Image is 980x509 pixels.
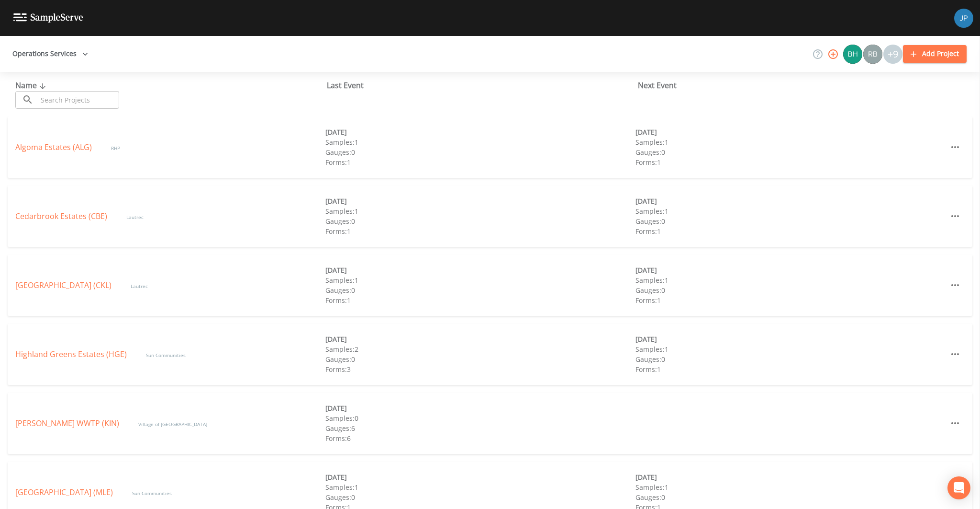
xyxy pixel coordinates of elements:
[954,9,973,28] img: 41241ef155101aa6d92a04480b0d0000
[325,344,635,354] div: Samples: 2
[15,142,92,152] a: Algoma Estates (ALG)
[325,137,635,147] div: Samples: 1
[903,45,967,63] button: Add Project
[635,206,946,216] div: Samples: 1
[635,472,946,482] div: [DATE]
[635,354,946,364] div: Gauges: 0
[635,147,946,157] div: Gauges: 0
[635,157,946,167] div: Forms: 1
[138,421,207,428] span: Village of [GEOGRAPHIC_DATA]
[325,157,635,167] div: Forms: 1
[635,334,946,344] div: [DATE]
[325,196,635,206] div: [DATE]
[635,364,946,374] div: Forms: 1
[15,418,119,428] a: [PERSON_NAME] WWTP (KIN)
[863,45,883,64] div: Ryan Burke
[15,80,48,91] span: Name
[635,285,946,295] div: Gauges: 0
[325,403,635,413] div: [DATE]
[327,80,638,91] div: Last Event
[947,476,970,499] div: Open Intercom Messenger
[635,226,946,236] div: Forms: 1
[635,265,946,275] div: [DATE]
[635,127,946,137] div: [DATE]
[325,265,635,275] div: [DATE]
[325,492,635,502] div: Gauges: 0
[325,334,635,344] div: [DATE]
[325,285,635,295] div: Gauges: 0
[638,80,949,91] div: Next Event
[126,214,144,220] span: Lautrec
[325,147,635,157] div: Gauges: 0
[635,295,946,305] div: Forms: 1
[635,492,946,502] div: Gauges: 0
[131,283,148,289] span: Lautrec
[325,433,635,443] div: Forms: 6
[325,482,635,492] div: Samples: 1
[325,354,635,364] div: Gauges: 0
[111,145,120,151] span: RHP
[635,196,946,206] div: [DATE]
[37,91,119,109] input: Search Projects
[325,364,635,374] div: Forms: 3
[325,472,635,482] div: [DATE]
[15,280,111,290] a: [GEOGRAPHIC_DATA] (CKL)
[15,349,127,359] a: Highland Greens Estates (HGE)
[325,295,635,305] div: Forms: 1
[9,45,92,63] button: Operations Services
[325,206,635,216] div: Samples: 1
[325,413,635,423] div: Samples: 0
[325,127,635,137] div: [DATE]
[325,226,635,236] div: Forms: 1
[635,482,946,492] div: Samples: 1
[15,211,107,221] a: Cedarbrook Estates (CBE)
[635,275,946,285] div: Samples: 1
[843,45,862,64] img: c62b08bfff9cfec2b7df4e6d8aaf6fcd
[132,490,172,497] span: Sun Communities
[635,216,946,226] div: Gauges: 0
[883,45,902,64] div: +9
[843,45,863,64] div: Bert hewitt
[13,13,83,23] img: logo
[325,275,635,285] div: Samples: 1
[863,45,882,64] img: 3e785c038355cbcf7b7e63a9c7d19890
[325,423,635,433] div: Gauges: 6
[15,487,113,497] a: [GEOGRAPHIC_DATA] (MLE)
[146,352,186,359] span: Sun Communities
[325,216,635,226] div: Gauges: 0
[635,137,946,147] div: Samples: 1
[635,344,946,354] div: Samples: 1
